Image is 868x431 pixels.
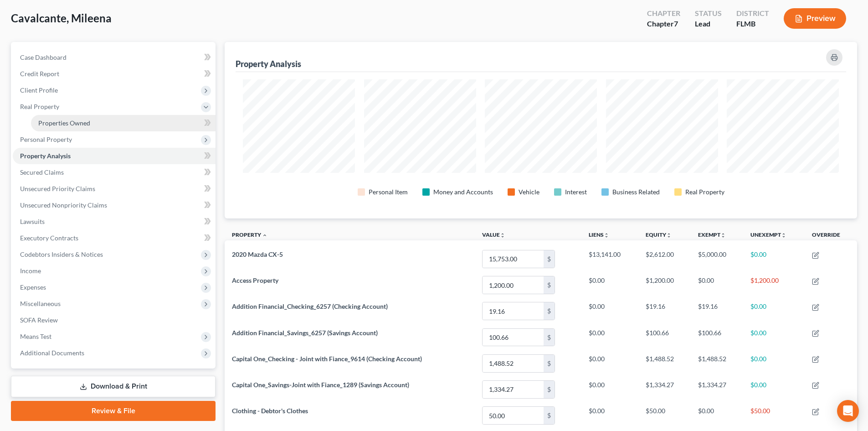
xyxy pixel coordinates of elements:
td: $1,200.00 [743,272,805,298]
td: $1,334.27 [638,376,691,402]
span: Capital One_Checking - Joint with Fiance_9614 (Checking Account) [232,355,422,363]
td: $0.00 [743,324,805,350]
td: $0.00 [743,376,805,402]
span: Means Test [20,332,51,340]
input: 0.00 [483,355,544,372]
div: $ [544,250,555,268]
div: Chapter [647,8,680,19]
td: $100.66 [691,324,743,350]
span: 7 [674,19,678,28]
div: $ [544,329,555,346]
div: Chapter [647,19,680,29]
span: Unsecured Priority Claims [20,185,95,192]
input: 0.00 [483,302,544,320]
div: FLMB [736,19,769,29]
span: Property Analysis [20,152,71,160]
td: $13,141.00 [581,246,638,272]
a: Review & File [11,401,216,421]
td: $0.00 [581,272,638,298]
div: Lead [695,19,722,29]
a: Unsecured Nonpriority Claims [13,197,216,213]
a: Equityunfold_more [646,231,672,238]
span: Clothing - Debtor's Clothes [232,407,308,415]
td: $50.00 [638,402,691,428]
td: $100.66 [638,324,691,350]
a: Property expand_less [232,231,267,238]
i: expand_less [262,233,267,238]
th: Override [805,226,857,246]
td: $0.00 [691,402,743,428]
span: Executory Contracts [20,234,78,242]
input: 0.00 [483,407,544,424]
a: Lawsuits [13,213,216,230]
a: Properties Owned [31,115,216,131]
td: $0.00 [581,324,638,350]
i: unfold_more [720,233,726,238]
td: $0.00 [743,246,805,272]
td: $0.00 [581,376,638,402]
div: Property Analysis [236,58,301,69]
div: $ [544,381,555,398]
i: unfold_more [604,233,609,238]
span: Capital One_Savings-Joint with Fiance_1289 (Savings Account) [232,381,409,389]
span: 2020 Mazda CX-5 [232,250,283,258]
span: Unsecured Nonpriority Claims [20,201,107,209]
a: Case Dashboard [13,49,216,66]
td: $0.00 [691,272,743,298]
td: $0.00 [581,298,638,324]
td: $0.00 [581,350,638,376]
a: Unsecured Priority Claims [13,181,216,197]
span: Lawsuits [20,218,45,225]
span: Properties Owned [38,119,90,127]
span: Income [20,267,41,275]
td: $5,000.00 [691,246,743,272]
input: 0.00 [483,276,544,294]
span: Access Property [232,276,278,284]
div: Open Intercom Messenger [837,400,859,422]
td: $1,488.52 [638,350,691,376]
td: $0.00 [743,298,805,324]
div: Business Related [612,187,660,197]
input: 0.00 [483,250,544,268]
td: $2,612.00 [638,246,691,272]
input: 0.00 [483,381,544,398]
span: Credit Report [20,70,59,78]
a: Executory Contracts [13,230,216,246]
span: Miscellaneous [20,300,61,307]
div: Interest [565,187,587,197]
a: SOFA Review [13,312,216,328]
input: 0.00 [483,329,544,346]
a: Liensunfold_more [589,231,609,238]
a: Download & Print [11,376,216,397]
a: Exemptunfold_more [698,231,726,238]
a: Unexemptunfold_more [750,231,786,238]
span: Codebtors Insiders & Notices [20,250,103,258]
span: Addition Financial_Savings_6257 (Savings Account) [232,329,378,337]
i: unfold_more [500,233,505,238]
span: Addition Financial_Checking_6257 (Checking Account) [232,302,388,310]
div: Status [695,8,722,19]
button: Preview [784,8,846,29]
td: $0.00 [581,402,638,428]
span: Cavalcante, Mileena [11,11,112,25]
i: unfold_more [781,233,786,238]
td: $1,334.27 [691,376,743,402]
td: $1,488.52 [691,350,743,376]
i: unfold_more [666,233,672,238]
span: Real Property [20,103,59,110]
div: $ [544,355,555,372]
a: Secured Claims [13,164,216,181]
td: $19.16 [691,298,743,324]
a: Property Analysis [13,148,216,164]
td: $1,200.00 [638,272,691,298]
td: $19.16 [638,298,691,324]
div: $ [544,276,555,294]
div: Vehicle [519,187,539,197]
span: Case Dashboard [20,53,67,61]
span: Client Profile [20,86,58,94]
span: Expenses [20,283,46,291]
a: Valueunfold_more [482,231,505,238]
div: $ [544,407,555,424]
div: Real Property [685,187,724,197]
div: Money and Accounts [433,187,493,197]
